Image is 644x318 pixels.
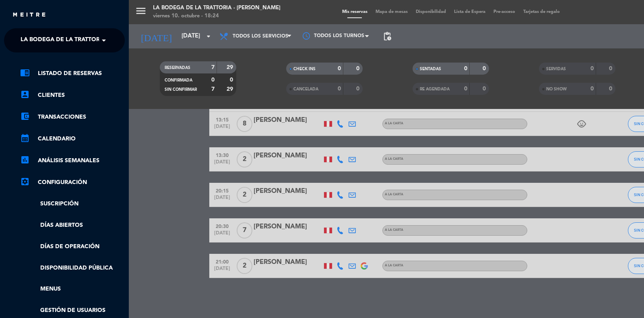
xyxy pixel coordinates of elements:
a: Configuración [20,178,125,187]
i: calendar_month [20,133,30,143]
a: Disponibilidad pública [20,264,125,273]
i: account_balance_wallet [20,111,30,121]
a: Días abiertos [20,221,125,230]
a: Gestión de usuarios [20,306,125,315]
i: assessment [20,155,30,165]
a: assessmentANÁLISIS SEMANALES [20,156,125,165]
img: MEITRE [12,12,46,18]
a: calendar_monthCalendario [20,134,125,144]
span: La Bodega de la Trattoria - [PERSON_NAME] [21,32,157,49]
i: chrome_reader_mode [20,68,30,77]
a: account_boxClientes [20,90,125,100]
a: Menus [20,285,125,294]
a: chrome_reader_modeListado de Reservas [20,69,125,78]
a: Suscripción [20,199,125,209]
a: Días de Operación [20,242,125,251]
i: account_box [20,90,30,99]
i: settings_applications [20,177,30,186]
a: account_balance_walletTransacciones [20,112,125,122]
